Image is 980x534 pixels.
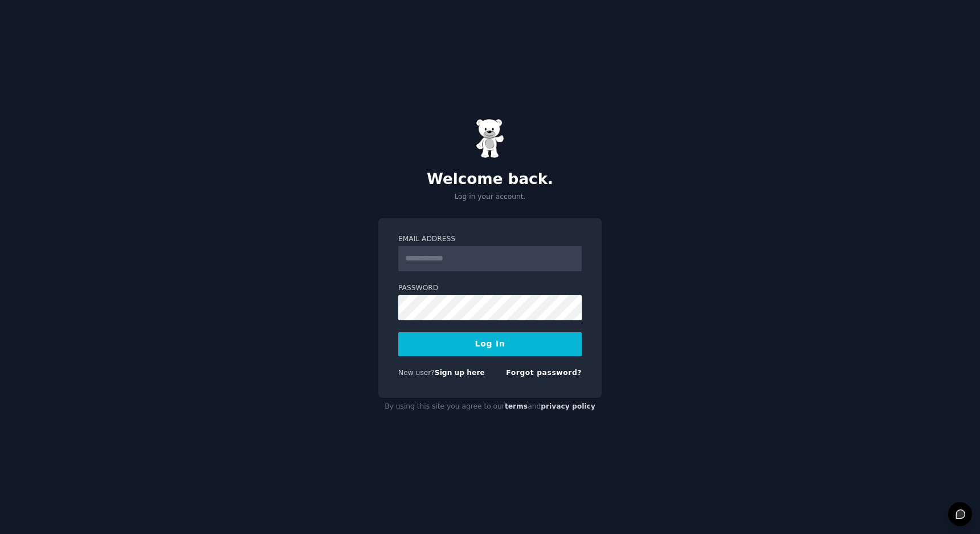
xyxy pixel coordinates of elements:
button: Log In [398,332,582,356]
a: terms [505,402,528,410]
div: By using this site you agree to our and [378,398,602,416]
label: Password [398,283,582,294]
span: New user? [398,369,435,377]
img: Gummy Bear [476,119,504,158]
a: Sign up here [435,369,485,377]
a: Forgot password? [506,369,582,377]
a: privacy policy [541,402,595,410]
h2: Welcome back. [378,170,602,189]
p: Log in your account. [378,192,602,202]
label: Email Address [398,234,582,244]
